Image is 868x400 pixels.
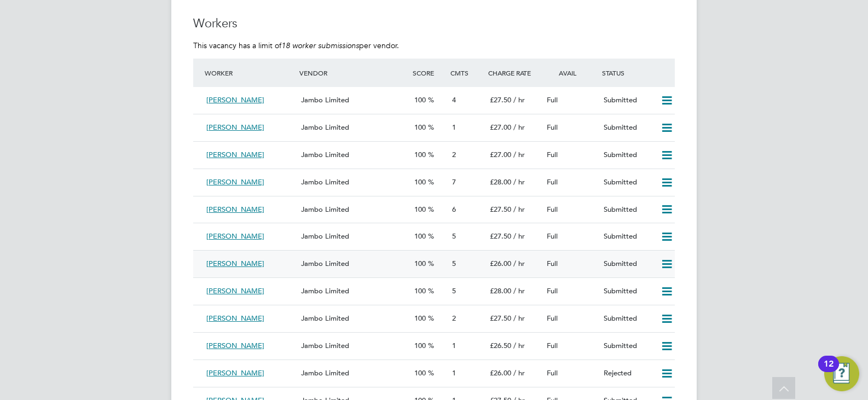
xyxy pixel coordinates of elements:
[547,314,558,323] span: Full
[301,205,349,214] span: Jambo Limited
[599,364,656,382] div: Rejected
[301,231,349,241] span: Jambo Limited
[301,259,349,268] span: Jambo Limited
[206,95,264,105] span: [PERSON_NAME]
[490,341,511,350] span: £26.50
[599,173,656,192] div: Submitted
[414,368,426,378] span: 100
[193,16,675,32] h3: Workers
[599,228,656,246] div: Submitted
[414,205,426,214] span: 100
[547,177,558,187] span: Full
[414,123,426,132] span: 100
[206,259,264,268] span: [PERSON_NAME]
[547,286,558,295] span: Full
[206,123,264,132] span: [PERSON_NAME]
[490,286,511,295] span: £28.00
[452,314,456,323] span: 2
[513,177,525,187] span: / hr
[301,177,349,187] span: Jambo Limited
[824,356,859,391] button: Open Resource Center, 12 new notifications
[193,40,675,50] p: This vacancy has a limit of per vendor.
[452,368,456,378] span: 1
[452,341,456,350] span: 1
[301,95,349,105] span: Jambo Limited
[599,119,656,137] div: Submitted
[414,231,426,241] span: 100
[452,231,456,241] span: 5
[513,341,525,350] span: / hr
[414,259,426,268] span: 100
[301,341,349,350] span: Jambo Limited
[599,310,656,328] div: Submitted
[824,364,834,378] div: 12
[490,314,511,323] span: £27.50
[599,255,656,273] div: Submitted
[599,201,656,219] div: Submitted
[452,259,456,268] span: 5
[547,259,558,268] span: Full
[414,314,426,323] span: 100
[490,259,511,268] span: £26.00
[206,286,264,295] span: [PERSON_NAME]
[547,368,558,378] span: Full
[490,177,511,187] span: £28.00
[599,91,656,109] div: Submitted
[206,231,264,241] span: [PERSON_NAME]
[452,150,456,159] span: 2
[485,63,542,83] div: Charge Rate
[547,205,558,214] span: Full
[410,63,448,83] div: Score
[599,282,656,300] div: Submitted
[599,337,656,355] div: Submitted
[547,341,558,350] span: Full
[202,63,297,83] div: Worker
[490,95,511,105] span: £27.50
[301,286,349,295] span: Jambo Limited
[490,368,511,378] span: £26.00
[513,259,525,268] span: / hr
[452,286,456,295] span: 5
[513,314,525,323] span: / hr
[547,231,558,241] span: Full
[297,63,410,83] div: Vendor
[513,150,525,159] span: / hr
[452,95,456,105] span: 4
[513,205,525,214] span: / hr
[206,368,264,378] span: [PERSON_NAME]
[547,95,558,105] span: Full
[547,123,558,132] span: Full
[414,341,426,350] span: 100
[206,205,264,214] span: [PERSON_NAME]
[547,150,558,159] span: Full
[206,177,264,187] span: [PERSON_NAME]
[490,123,511,132] span: £27.00
[452,123,456,132] span: 1
[448,63,485,83] div: Cmts
[513,123,525,132] span: / hr
[513,286,525,295] span: / hr
[513,231,525,241] span: / hr
[281,40,359,50] em: 18 worker submissions
[599,63,675,83] div: Status
[414,95,426,105] span: 100
[542,63,599,83] div: Avail
[206,150,264,159] span: [PERSON_NAME]
[414,177,426,187] span: 100
[414,286,426,295] span: 100
[513,368,525,378] span: / hr
[206,314,264,323] span: [PERSON_NAME]
[599,146,656,164] div: Submitted
[301,314,349,323] span: Jambo Limited
[452,177,456,187] span: 7
[452,205,456,214] span: 6
[414,150,426,159] span: 100
[513,95,525,105] span: / hr
[301,368,349,378] span: Jambo Limited
[490,231,511,241] span: £27.50
[301,123,349,132] span: Jambo Limited
[301,150,349,159] span: Jambo Limited
[490,205,511,214] span: £27.50
[490,150,511,159] span: £27.00
[206,341,264,350] span: [PERSON_NAME]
